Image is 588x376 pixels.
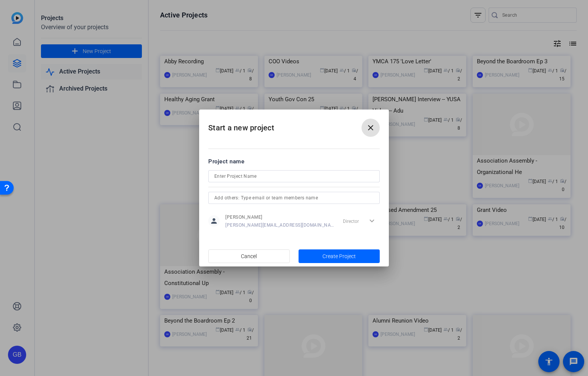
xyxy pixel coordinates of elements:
[241,249,257,263] span: Cancel
[199,110,389,140] h2: Start a new project
[299,249,380,263] button: Create Project
[208,215,220,227] mat-icon: person
[366,123,375,132] mat-icon: close
[208,157,380,166] div: Project name
[208,249,290,263] button: Cancel
[225,214,334,220] span: [PERSON_NAME]
[225,222,334,228] span: [PERSON_NAME][EMAIL_ADDRESS][DOMAIN_NAME]
[214,193,374,202] input: Add others: Type email or team members name
[214,172,374,181] input: Enter Project Name
[322,252,356,260] span: Create Project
